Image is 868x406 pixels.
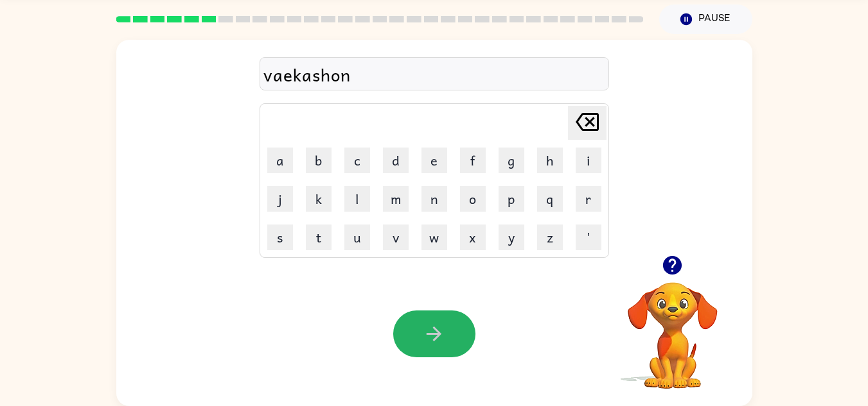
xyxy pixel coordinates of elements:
[344,148,370,173] button: c
[499,224,524,250] button: y
[383,224,409,250] button: v
[267,186,293,212] button: j
[537,148,563,173] button: h
[383,148,409,173] button: d
[499,186,524,212] button: p
[421,224,447,250] button: w
[306,186,332,212] button: k
[576,224,601,250] button: '
[344,186,370,212] button: l
[576,186,601,212] button: r
[306,148,332,173] button: b
[659,4,752,34] button: Pause
[537,186,563,212] button: q
[383,186,409,212] button: m
[576,148,601,173] button: i
[421,186,447,212] button: n
[267,224,293,250] button: s
[344,224,370,250] button: u
[460,224,486,250] button: x
[499,148,524,173] button: g
[263,61,605,88] div: vaekashon
[608,262,737,391] video: Your browser must support playing .mp4 files to use Literably. Please try using another browser.
[460,186,486,212] button: o
[306,224,332,250] button: t
[267,148,293,173] button: a
[421,148,447,173] button: e
[460,148,486,173] button: f
[537,224,563,250] button: z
